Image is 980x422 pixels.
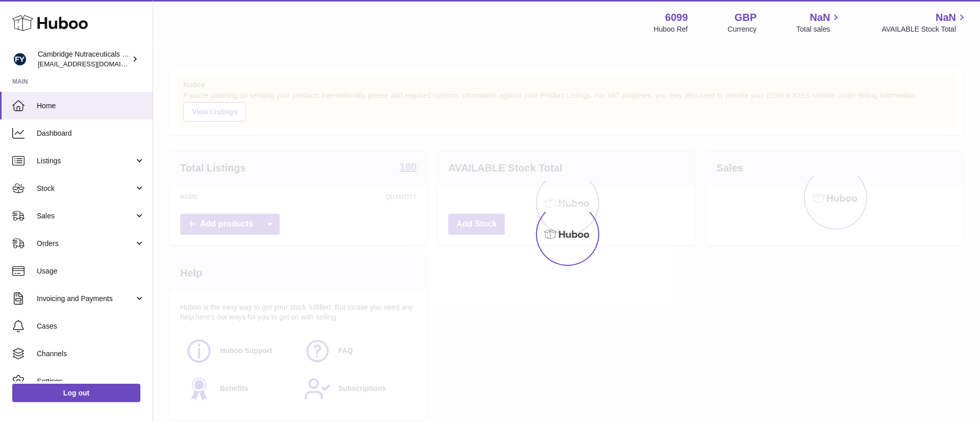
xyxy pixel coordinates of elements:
[37,129,145,138] span: Dashboard
[37,101,145,111] span: Home
[37,349,145,359] span: Channels
[12,52,28,67] img: internalAdmin-6099@internal.huboo.com
[936,11,956,24] span: NaN
[665,11,688,24] strong: 6099
[37,184,134,193] span: Stock
[37,266,145,276] span: Usage
[37,321,145,331] span: Cases
[881,11,968,34] a: NaN AVAILABLE Stock Total
[38,49,130,69] div: Cambridge Nutraceuticals Ltd
[12,384,140,402] a: Log out
[728,24,757,34] div: Currency
[734,11,756,24] strong: GBP
[810,11,830,24] span: NaN
[37,239,134,249] span: Orders
[37,294,134,304] span: Invoicing and Payments
[796,24,842,34] span: Total sales
[37,377,145,386] span: Settings
[37,156,134,166] span: Listings
[796,11,842,34] a: NaN Total sales
[654,24,688,34] div: Huboo Ref
[881,24,968,34] span: AVAILABLE Stock Total
[37,211,134,221] span: Sales
[38,60,150,68] span: [EMAIL_ADDRESS][DOMAIN_NAME]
